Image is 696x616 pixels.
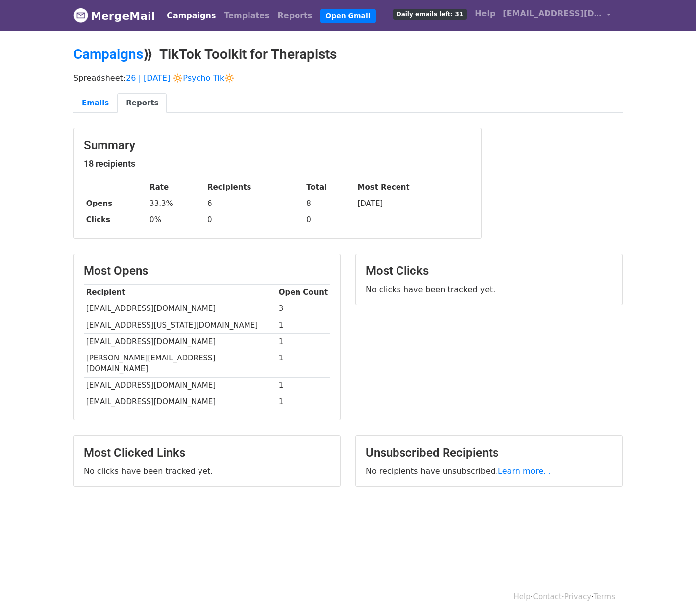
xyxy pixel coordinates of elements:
[84,158,471,169] h5: 18 recipients
[366,264,612,278] h3: Most Clicks
[84,333,276,350] td: [EMAIL_ADDRESS][DOMAIN_NAME]
[471,4,499,24] a: Help
[594,592,615,601] a: Terms
[73,8,88,23] img: MergeMail logo
[355,179,471,196] th: Most Recent
[304,196,355,212] td: 8
[84,377,276,394] td: [EMAIL_ADDRESS][DOMAIN_NAME]
[304,212,355,228] td: 0
[73,46,623,63] h2: ⟫ TikTok Toolkit for Therapists
[84,317,276,333] td: [EMAIL_ADDRESS][US_STATE][DOMAIN_NAME]
[276,301,330,317] td: 3
[366,284,612,295] p: No clicks have been tracked yet.
[276,377,330,394] td: 1
[533,592,562,601] a: Contact
[163,6,220,26] a: Campaigns
[276,333,330,350] td: 1
[147,212,205,228] td: 0%
[389,4,471,24] a: Daily emails left: 31
[84,138,471,153] h3: Summary
[646,568,696,616] iframe: Chat Widget
[205,179,304,196] th: Recipients
[276,284,330,301] th: Open Count
[84,466,330,476] p: No clicks have been tracked yet.
[84,446,330,460] h3: Most Clicked Links
[355,196,471,212] td: [DATE]
[503,8,602,20] span: [EMAIL_ADDRESS][DOMAIN_NAME]
[84,394,276,410] td: [EMAIL_ADDRESS][DOMAIN_NAME]
[84,264,330,278] h3: Most Opens
[84,212,147,228] th: Clicks
[366,446,612,460] h3: Unsubscribed Recipients
[564,592,591,601] a: Privacy
[320,9,375,23] a: Open Gmail
[498,466,551,476] a: Learn more...
[205,196,304,212] td: 6
[73,73,623,83] p: Spreadsheet:
[73,5,155,26] a: MergeMail
[84,196,147,212] th: Opens
[84,350,276,377] td: [PERSON_NAME][EMAIL_ADDRESS][DOMAIN_NAME]
[276,350,330,377] td: 1
[304,179,355,196] th: Total
[84,284,276,301] th: Recipient
[73,93,117,113] a: Emails
[514,592,531,601] a: Help
[84,301,276,317] td: [EMAIL_ADDRESS][DOMAIN_NAME]
[73,46,143,62] a: Campaigns
[220,6,273,26] a: Templates
[126,73,234,83] a: 26 | [DATE] 🔆Psycho Tik🔆
[147,179,205,196] th: Rate
[276,394,330,410] td: 1
[147,196,205,212] td: 33.3%
[366,466,612,476] p: No recipients have unsubscribed.
[205,212,304,228] td: 0
[117,93,167,113] a: Reports
[393,9,467,20] span: Daily emails left: 31
[274,6,317,26] a: Reports
[499,4,615,27] a: [EMAIL_ADDRESS][DOMAIN_NAME]
[276,317,330,333] td: 1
